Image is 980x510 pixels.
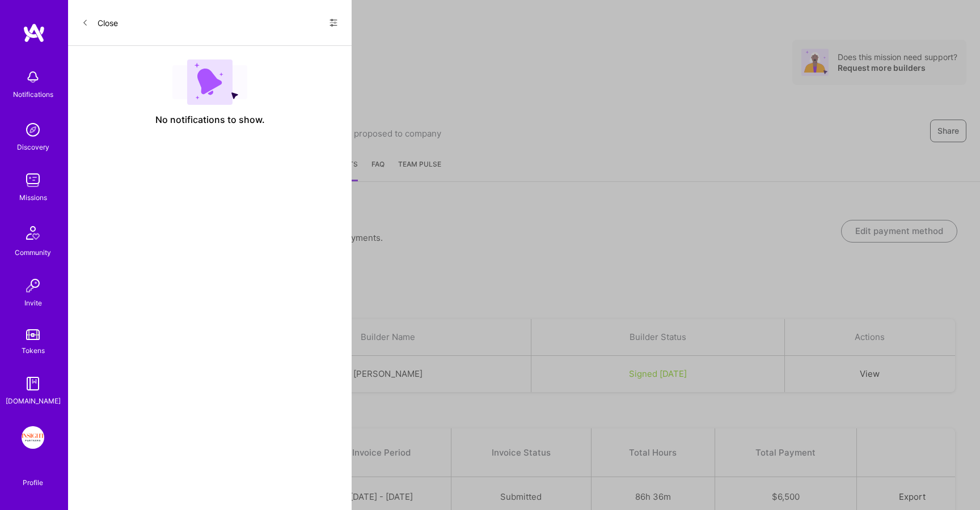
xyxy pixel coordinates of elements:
[26,329,40,340] img: tokens
[19,219,47,246] img: Community
[22,426,44,449] img: Insight Partners: Data & AI - Sourcing
[22,274,44,297] img: Invite
[22,372,44,395] img: guide book
[23,23,45,43] img: logo
[15,246,51,258] div: Community
[17,141,49,153] div: Discovery
[22,169,44,192] img: teamwork
[6,395,61,407] div: [DOMAIN_NAME]
[19,192,47,203] div: Missions
[22,66,44,88] img: bell
[82,14,118,32] button: Close
[155,114,265,126] span: No notifications to show.
[22,118,44,141] img: discovery
[23,477,43,487] div: Profile
[172,59,247,105] img: empty
[22,345,45,356] div: Tokens
[24,297,42,309] div: Invite
[19,465,47,487] a: Profile
[13,88,53,100] div: Notifications
[19,426,47,449] a: Insight Partners: Data & AI - Sourcing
